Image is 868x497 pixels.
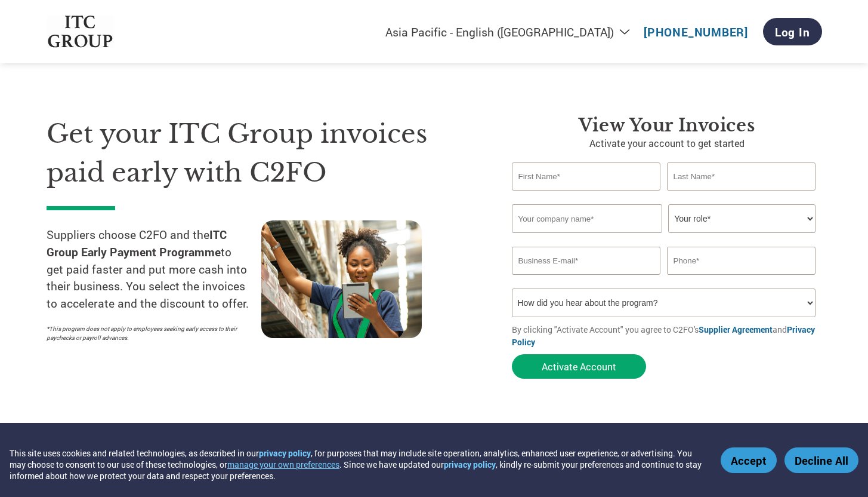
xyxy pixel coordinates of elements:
[512,136,822,151] p: Activate your account to get started
[512,204,662,233] input: Your company name*
[512,324,815,348] a: Privacy Policy
[763,18,822,45] a: Log In
[259,447,311,459] a: privacy policy
[47,324,249,342] p: *This program does not apply to employees seeking early access to their paychecks or payroll adva...
[47,226,261,312] p: Suppliers choose C2FO and the to get paid faster and put more cash into their business. You selec...
[512,162,661,191] input: First Name*
[667,162,816,191] input: Last Name*
[721,447,777,473] button: Accept
[10,447,703,481] div: This site uses cookies and related technologies, as described in our , for purposes that may incl...
[644,24,748,39] a: [PHONE_NUMBER]
[47,115,476,192] h1: Get your ITC Group invoices paid early with C2FO
[512,247,661,275] input: Invalid Email format
[667,192,816,200] div: Invalid last name or last name is too long
[512,192,661,200] div: Invalid first name or first name is too long
[261,220,422,338] img: supply chain worker
[47,227,227,259] strong: ITC Group Early Payment Programme
[512,276,661,284] div: Inavlid Email Address
[512,323,822,348] p: By clicking "Activate Account" you agree to C2FO's and
[512,115,822,136] h3: View your invoices
[667,276,816,284] div: Inavlid Phone Number
[668,204,816,233] select: Title/Role
[47,16,115,48] img: ITC Group
[784,447,858,473] button: Decline All
[512,234,816,242] div: Invalid company name or company name is too long
[667,247,816,275] input: Phone*
[444,459,496,470] a: privacy policy
[512,354,646,379] button: Activate Account
[699,324,773,335] a: Supplier Agreement
[227,459,339,470] button: manage your own preferences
